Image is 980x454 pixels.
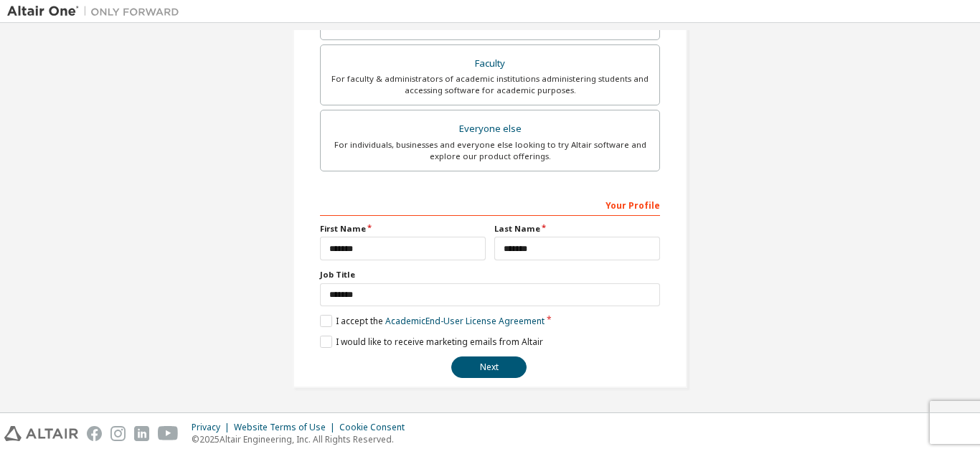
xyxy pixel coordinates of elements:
[329,139,651,162] div: For individuals, businesses and everyone else looking to try Altair software and explore our prod...
[329,73,651,96] div: For faculty & administrators of academic institutions administering students and accessing softwa...
[110,426,126,441] img: instagram.svg
[320,269,660,280] label: Job Title
[7,4,187,19] img: Altair One
[234,422,339,433] div: Website Terms of Use
[339,422,413,433] div: Cookie Consent
[385,315,545,327] a: Academic End-User License Agreement
[320,223,486,235] label: First Name
[329,54,651,74] div: Faculty
[451,356,527,378] button: Next
[158,426,179,441] img: youtube.svg
[134,426,149,441] img: linkedin.svg
[494,223,660,235] label: Last Name
[192,433,413,445] p: © 2025 Altair Engineering, Inc. All Rights Reserved.
[192,422,234,433] div: Privacy
[87,426,102,441] img: facebook.svg
[320,336,543,348] label: I would like to receive marketing emails from Altair
[320,315,545,327] label: I accept the
[4,426,78,441] img: altair_logo.svg
[320,193,660,216] div: Your Profile
[329,119,651,139] div: Everyone else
